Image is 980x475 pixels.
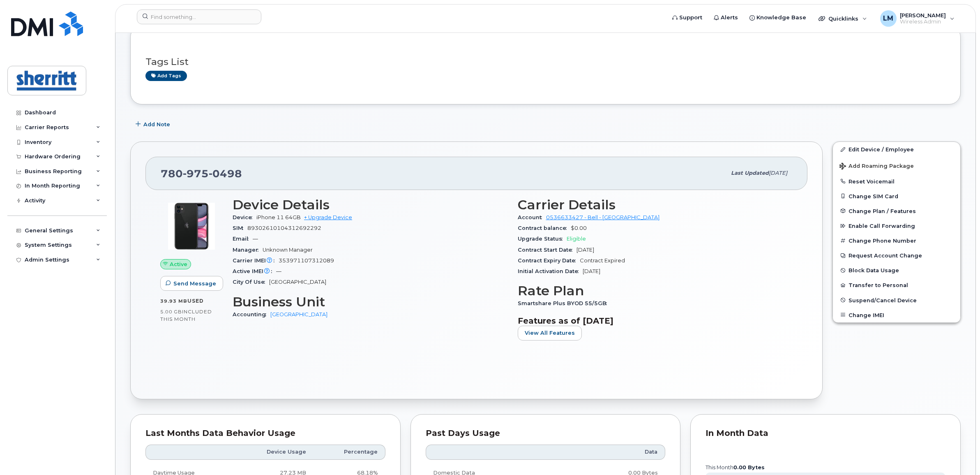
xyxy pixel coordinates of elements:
span: Change Plan / Features [849,208,916,214]
span: Alerts [721,14,738,22]
span: Quicklinks [828,15,858,22]
button: Change Phone Number [833,233,960,248]
span: Support [679,14,702,22]
a: Alerts [708,9,744,26]
span: Add Roaming Package [839,163,914,171]
th: Data [558,445,666,459]
div: Luke Middlebrook [874,10,960,27]
button: Suspend/Cancel Device [833,293,960,308]
span: [GEOGRAPHIC_DATA] [269,279,326,285]
span: Send Message [173,280,216,287]
span: $0.00 [571,225,587,231]
span: Contract Expiry Date [518,257,580,264]
tspan: 0.00 Bytes [733,464,765,470]
span: City Of Use [233,279,269,285]
h3: Rate Plan [518,283,793,298]
span: Active [170,260,187,268]
span: [DATE] [583,268,600,274]
h3: Business Unit [233,294,508,309]
span: Email [233,236,253,242]
span: LM [883,14,893,23]
span: used [187,298,204,304]
span: View All Features [525,329,575,337]
a: Support [666,9,708,26]
span: Suspend/Cancel Device [849,297,917,303]
img: iPhone_11.jpg [167,202,216,251]
button: View All Features [518,326,582,341]
span: Smartshare Plus BYOD 55/5GB [518,300,611,306]
span: Accounting [233,311,270,317]
button: Block Data Usage [833,263,960,278]
input: Find something... [137,9,261,24]
button: Change IMEI [833,308,960,322]
span: Knowledge Base [756,14,806,22]
h3: Features as of [DATE] [518,316,793,326]
span: Enable Call Forwarding [849,223,915,229]
span: Device [233,214,256,220]
th: Percentage [314,445,385,459]
span: included this month [160,308,212,322]
a: Knowledge Base [744,9,812,26]
span: Initial Activation Date [518,268,583,274]
span: [DATE] [769,170,787,176]
span: [PERSON_NAME] [900,12,946,19]
text: this month [705,464,765,470]
span: Account [518,214,546,220]
span: Add Note [143,120,170,128]
h3: Carrier Details [518,197,793,212]
button: Reset Voicemail [833,174,960,189]
button: Send Message [160,276,223,291]
span: Upgrade Status [518,236,567,242]
span: 353971107312089 [279,257,334,264]
span: 39.93 MB [160,298,187,304]
div: Last Months Data Behavior Usage [145,429,385,438]
span: 5.00 GB [160,309,182,315]
span: 780 [161,167,242,180]
span: Unknown Manager [263,247,313,253]
span: Manager [233,247,263,253]
span: 89302610104312692292 [247,225,321,231]
button: Request Account Change [833,248,960,263]
span: Contract Start Date [518,247,576,253]
a: 0536633427 - Bell - [GEOGRAPHIC_DATA] [546,214,659,220]
span: Carrier IMEI [233,257,279,264]
th: Device Usage [234,445,314,459]
h3: Tags List [145,57,945,67]
span: Contract balance [518,225,571,231]
span: Contract Expired [580,257,625,264]
span: — [276,268,281,274]
span: Eligible [567,236,586,242]
button: Change SIM Card [833,189,960,204]
span: iPhone 11 64GB [256,214,301,220]
a: Add tags [145,71,187,81]
div: In Month Data [706,429,945,438]
div: Quicklinks [813,10,873,27]
span: [DATE] [576,247,594,253]
span: SIM [233,225,247,231]
span: — [253,236,258,242]
span: Active IMEI [233,268,276,274]
span: 975 [183,167,209,180]
button: Add Roaming Package [833,157,960,174]
button: Change Plan / Features [833,204,960,218]
a: [GEOGRAPHIC_DATA] [270,311,327,317]
span: Wireless Admin [900,19,946,25]
a: Edit Device / Employee [833,142,960,157]
span: 0498 [209,167,242,180]
a: + Upgrade Device [304,214,352,220]
button: Add Note [130,117,177,132]
button: Enable Call Forwarding [833,218,960,233]
h3: Device Details [233,197,508,212]
span: Last updated [731,170,769,176]
button: Transfer to Personal [833,278,960,292]
div: Past Days Usage [426,429,666,438]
